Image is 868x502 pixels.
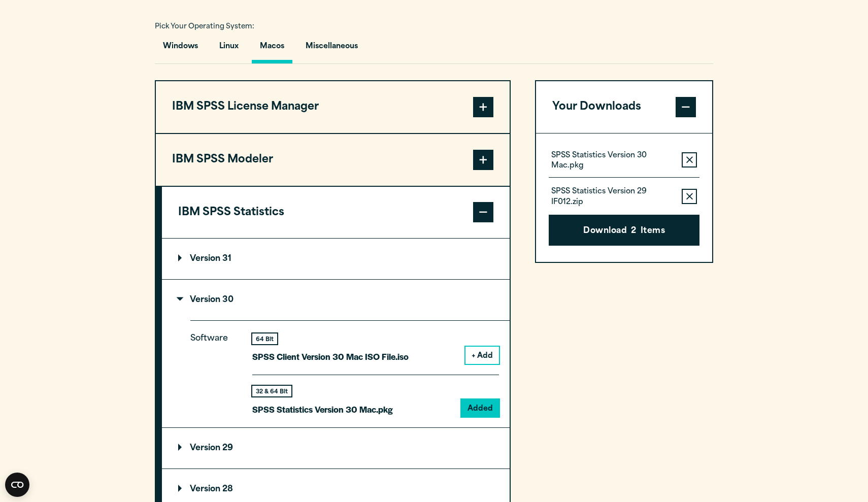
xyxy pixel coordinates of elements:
p: SPSS Statistics Version 29 IF012.zip [551,187,674,207]
div: 64 Bit [252,333,277,344]
summary: Version 30 [162,280,510,320]
span: 2 [631,225,636,238]
button: Open CMP widget [5,473,29,497]
summary: Version 31 [162,239,510,279]
span: Pick Your Operating System: [155,23,254,30]
p: SPSS Client Version 30 Mac ISO File.iso [252,349,409,364]
button: Your Downloads [536,81,712,133]
summary: Version 29 [162,428,510,468]
button: IBM SPSS Statistics [162,187,510,239]
p: Version 28 [178,485,233,493]
button: Added [461,399,499,417]
p: Version 29 [178,444,233,452]
button: Linux [211,35,247,63]
button: Miscellaneous [297,35,366,63]
div: Your Downloads [536,133,712,262]
button: Macos [252,35,292,63]
p: Version 30 [178,296,233,304]
div: 32 & 64 Bit [252,386,291,396]
button: IBM SPSS Modeler [156,134,510,186]
p: SPSS Statistics Version 30 Mac.pkg [252,402,393,417]
button: Windows [155,35,206,63]
p: Software [190,331,236,408]
p: SPSS Statistics Version 30 Mac.pkg [551,151,674,171]
button: + Add [465,347,499,364]
button: Download2Items [549,215,699,246]
button: IBM SPSS License Manager [156,81,510,133]
p: Version 31 [178,255,231,263]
